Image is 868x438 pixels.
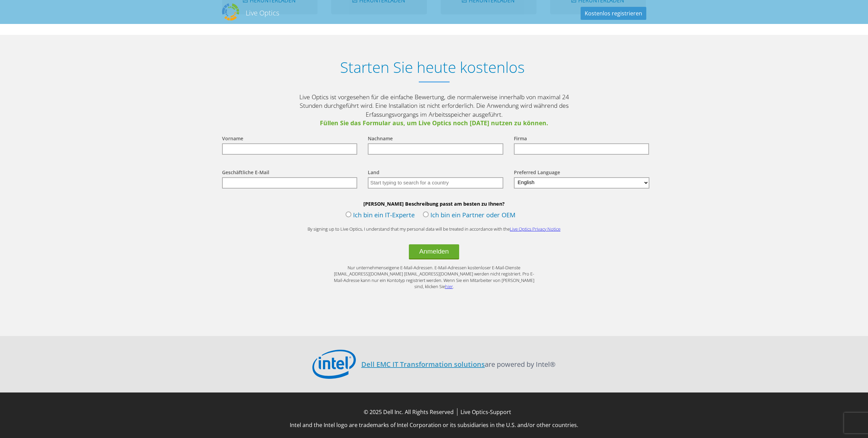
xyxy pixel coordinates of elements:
[368,169,379,177] label: Land
[423,210,516,221] label: Ich bin ein Partner oder OEM
[312,350,356,379] img: Intel Logo
[445,283,453,289] a: hier
[346,210,415,221] label: Ich bin ein IT-Experte
[581,7,646,20] a: Kostenlos registrieren
[361,359,556,369] p: are powered by Intel®
[222,3,239,21] img: Dell Dpack
[409,244,459,259] button: Anmelden
[368,135,393,143] label: Nachname
[297,119,571,128] span: Füllen Sie das Formular aus, um Live Optics noch [DATE] nutzen zu können.
[215,59,650,76] h1: Starten Sie heute kostenlos
[368,177,503,189] input: Start typing to search for a country
[514,169,560,177] label: Preferred Language
[514,135,527,143] label: Firma
[362,408,457,416] li: © 2025 Dell Inc. All Rights Reserved
[297,226,571,232] p: By signing up to Live Optics, I understand that my personal data will be treated in accordance wi...
[222,169,269,177] label: Geschäftliche E-Mail
[215,201,653,207] b: [PERSON_NAME] Beschreibung passt am besten zu Ihnen?
[510,226,560,232] a: Live Optics Privacy Notice
[297,93,571,128] p: Live Optics ist vorgesehen für die einfache Bewertung, die normalerweise innerhalb von maximal 24...
[461,408,511,416] a: Live Optics-Support
[332,265,537,290] p: Nur unternehmenseigene E-Mail-Adressen. E-Mail-Adressen kostenloser E-Mail-Dienste [EMAIL_ADDRESS...
[222,135,243,143] label: Vorname
[361,360,485,369] a: Dell EMC IT Transformation solutions
[246,8,279,17] h2: Live Optics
